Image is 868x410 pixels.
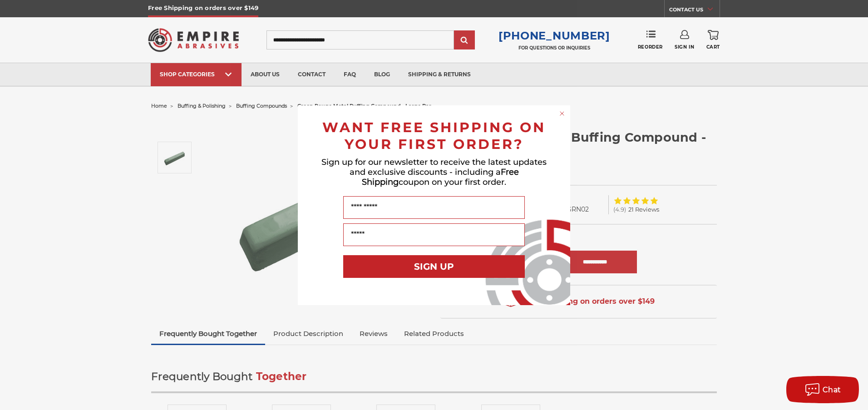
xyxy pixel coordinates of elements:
span: Free Shipping [362,167,519,187]
button: SIGN UP [343,255,525,278]
span: Chat [823,385,841,394]
span: WANT FREE SHIPPING ON YOUR FIRST ORDER? [322,119,546,153]
span: Sign up for our newsletter to receive the latest updates and exclusive discounts - including a co... [321,157,547,187]
button: Close dialog [557,109,567,118]
button: Chat [786,376,859,403]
